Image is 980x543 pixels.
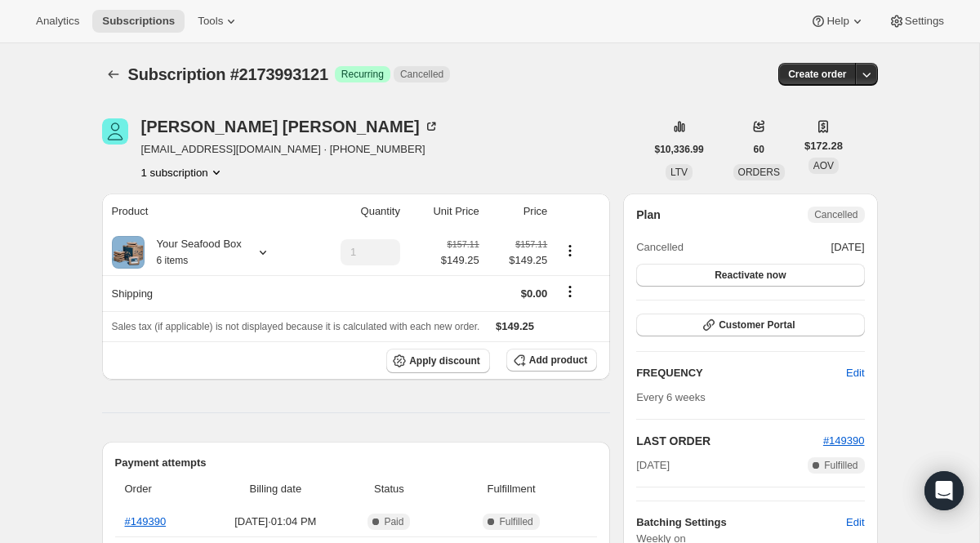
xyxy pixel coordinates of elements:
span: Reactivate now [715,269,786,282]
span: Status [353,481,425,497]
button: Reactivate now [636,264,864,287]
span: Analytics [36,15,79,28]
span: Help [826,15,849,28]
span: Paid [384,515,403,528]
span: $149.25 [496,320,534,332]
span: LTV [670,167,688,178]
button: Tools [188,10,249,33]
span: Tools [198,15,223,28]
span: Fulfilled [824,459,857,472]
a: #149390 [823,434,865,447]
button: Help [800,10,875,33]
h2: Payment attempts [115,455,598,471]
button: Customer Portal [636,314,864,336]
th: Price [484,194,553,229]
span: Fulfillment [435,481,587,497]
h2: Plan [636,207,661,223]
button: Settings [879,10,954,33]
span: Add product [529,354,587,367]
th: Unit Price [405,194,484,229]
button: $10,336.99 [645,138,714,161]
div: Your Seafood Box [145,236,242,269]
span: Fulfilled [499,515,532,528]
span: AOV [813,160,834,171]
span: Edit [846,514,864,531]
span: $149.25 [489,252,548,269]
span: Cancelled [814,208,857,221]
th: Shipping [102,275,307,311]
button: Product actions [141,164,225,180]
h2: LAST ORDER [636,433,823,449]
h6: Batching Settings [636,514,846,531]
span: $0.00 [521,287,548,300]
span: Cancelled [636,239,684,256]
th: Order [115,471,203,507]
span: Billing date [208,481,343,497]
span: Subscription #2173993121 [128,65,328,83]
span: $10,336.99 [655,143,704,156]
div: Open Intercom Messenger [924,471,964,510]
th: Product [102,194,307,229]
button: Edit [836,360,874,386]
div: [PERSON_NAME] [PERSON_NAME] [141,118,439,135]
button: 60 [744,138,774,161]
button: Apply discount [386,349,490,373]
th: Quantity [307,194,405,229]
span: $172.28 [804,138,843,154]
span: [DATE] [636,457,670,474]
button: Subscriptions [92,10,185,33]
small: $157.11 [515,239,547,249]
button: #149390 [823,433,865,449]
span: 60 [754,143,764,156]
span: [EMAIL_ADDRESS][DOMAIN_NAME] · [PHONE_NUMBER] [141,141,439,158]
span: ORDERS [738,167,780,178]
button: Subscriptions [102,63,125,86]
span: $149.25 [441,252,479,269]
button: Analytics [26,10,89,33]
span: Customer Portal [719,318,795,332]
span: Apply discount [409,354,480,367]
button: Add product [506,349,597,372]
button: Create order [778,63,856,86]
span: Every 6 weeks [636,391,706,403]
span: [DATE] [831,239,865,256]
span: [DATE] · 01:04 PM [208,514,343,530]
span: Subscriptions [102,15,175,28]
h2: FREQUENCY [636,365,846,381]
span: Cancelled [400,68,443,81]
button: Product actions [557,242,583,260]
span: Michael Gilbert [102,118,128,145]
small: 6 items [157,255,189,266]
span: Sales tax (if applicable) is not displayed because it is calculated with each new order. [112,321,480,332]
small: $157.11 [448,239,479,249]
a: #149390 [125,515,167,527]
button: Shipping actions [557,283,583,300]
img: product img [112,236,145,269]
span: Create order [788,68,846,81]
span: Settings [905,15,944,28]
span: Edit [846,365,864,381]
span: Recurring [341,68,384,81]
button: Edit [836,510,874,536]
